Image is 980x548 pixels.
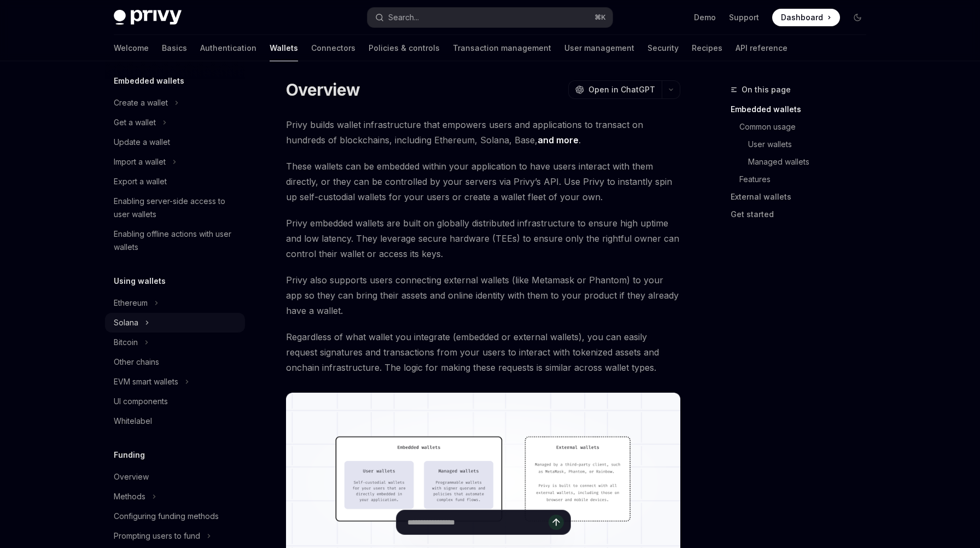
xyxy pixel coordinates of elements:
[369,35,440,61] a: Policies & controls
[114,116,156,129] div: Get a wallet
[270,35,298,61] a: Wallets
[453,35,551,61] a: Transaction management
[114,195,238,221] div: Enabling server-side access to user wallets
[286,117,680,148] span: Privy builds wallet infrastructure that empowers users and applications to transact on hundreds o...
[114,470,149,483] div: Overview
[105,224,245,257] a: Enabling offline actions with user wallets
[849,9,866,26] button: Toggle dark mode
[105,191,245,224] a: Enabling server-side access to user wallets
[114,136,170,149] div: Update a wallet
[647,35,679,61] a: Security
[105,526,245,546] button: Toggle Prompting users to fund section
[105,93,245,113] button: Toggle Create a wallet section
[105,172,245,191] a: Export a wallet
[114,275,166,288] h5: Using wallets
[731,101,875,118] a: Embedded wallets
[114,448,145,462] h5: Funding
[286,215,680,261] span: Privy embedded wallets are built on globally distributed infrastructure to ensure high uptime and...
[105,487,245,506] button: Toggle Methods section
[105,132,245,152] a: Update a wallet
[105,352,245,372] a: Other chains
[114,490,145,503] div: Methods
[114,35,149,61] a: Welcome
[105,293,245,313] button: Toggle Ethereum section
[114,510,219,523] div: Configuring funding methods
[407,510,549,534] input: Ask a question...
[781,12,823,23] span: Dashboard
[114,10,182,25] img: dark logo
[105,313,245,333] button: Toggle Solana section
[114,175,167,188] div: Export a wallet
[564,35,634,61] a: User management
[105,152,245,172] button: Toggle Import a wallet section
[105,372,245,392] button: Toggle EVM smart wallets section
[200,35,256,61] a: Authentication
[549,515,564,530] button: Send message
[286,272,680,318] span: Privy also supports users connecting external wallets (like Metamask or Phantom) to your app so t...
[114,155,166,168] div: Import a wallet
[105,467,245,487] a: Overview
[538,135,579,146] a: and more
[694,12,716,23] a: Demo
[588,84,655,95] span: Open in ChatGPT
[114,355,159,369] div: Other chains
[388,11,419,24] div: Search...
[114,336,138,349] div: Bitcoin
[731,206,875,223] a: Get started
[742,83,791,96] span: On this page
[114,228,238,254] div: Enabling offline actions with user wallets
[731,136,875,153] a: User wallets
[367,8,612,27] button: Open search
[568,80,662,99] button: Open in ChatGPT
[736,35,787,61] a: API reference
[114,415,152,428] div: Whitelabel
[114,529,200,543] div: Prompting users to fund
[105,506,245,526] a: Configuring funding methods
[105,333,245,352] button: Toggle Bitcoin section
[105,392,245,411] a: UI components
[114,395,168,408] div: UI components
[772,9,840,26] a: Dashboard
[286,329,680,375] span: Regardless of what wallet you integrate (embedded or external wallets), you can easily request si...
[731,153,875,171] a: Managed wallets
[114,316,138,329] div: Solana
[114,375,178,388] div: EVM smart wallets
[114,296,148,310] div: Ethereum
[594,13,606,22] span: ⌘ K
[105,113,245,132] button: Toggle Get a wallet section
[692,35,722,61] a: Recipes
[731,188,875,206] a: External wallets
[162,35,187,61] a: Basics
[729,12,759,23] a: Support
[286,159,680,205] span: These wallets can be embedded within your application to have users interact with them directly, ...
[731,171,875,188] a: Features
[731,118,875,136] a: Common usage
[105,411,245,431] a: Whitelabel
[286,80,360,100] h1: Overview
[114,74,184,88] h5: Embedded wallets
[114,96,168,109] div: Create a wallet
[311,35,355,61] a: Connectors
